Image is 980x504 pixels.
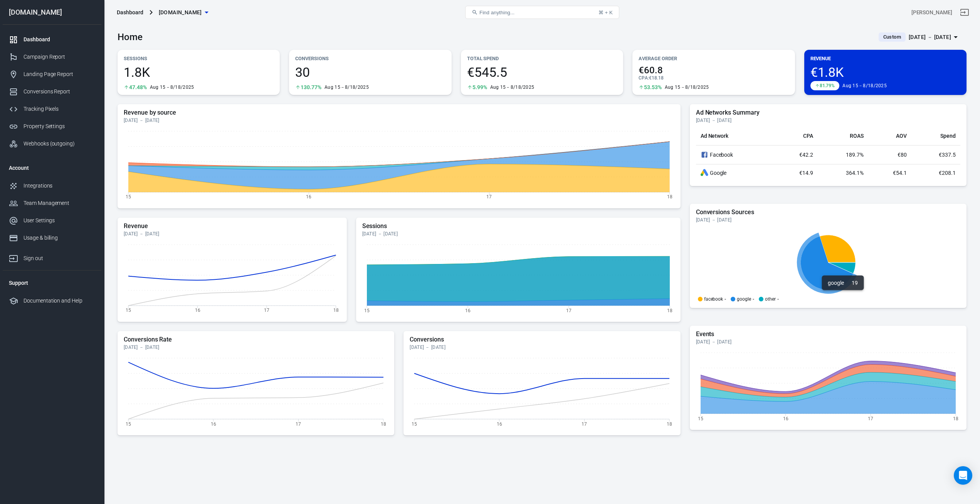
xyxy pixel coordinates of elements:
tspan: 15 [698,416,703,421]
span: Custom [880,33,904,41]
tspan: 16 [783,416,788,421]
tspan: 15 [364,308,370,313]
div: [DOMAIN_NAME] [3,9,101,16]
div: Dashboard [117,8,143,16]
tspan: 15 [412,421,417,426]
a: Sign out [3,247,101,267]
span: €60.8 [639,66,788,75]
th: ROAS [818,127,868,145]
tspan: 16 [195,308,200,313]
div: Facebook [701,150,770,159]
div: Dashboard [24,36,95,44]
span: €545.5 [467,66,617,79]
div: Integrations [24,182,95,190]
a: Sign out [955,3,974,22]
span: 30 [295,66,445,79]
p: google [737,297,751,301]
p: Revenue [810,54,960,63]
span: 189.7% [846,152,864,158]
tspan: 18 [953,416,958,421]
button: Find anything...⌘ + K [465,6,619,19]
h5: Conversions Rate [124,336,388,343]
tspan: 15 [126,194,131,200]
div: Tracking Pixels [24,105,95,113]
span: 1.8K [124,66,274,79]
div: [DATE] － [DATE] [696,117,960,123]
div: [DATE] － [DATE] [124,344,388,350]
button: [DOMAIN_NAME] [156,5,211,20]
h3: Home [118,32,143,42]
span: CPA : [639,75,649,81]
p: Conversions [295,54,445,63]
span: €1.8K [810,66,960,79]
div: [DATE] － [DATE] [696,217,960,223]
div: Documentation and Help [24,297,95,305]
a: Conversions Report [3,83,101,100]
span: - [777,297,779,301]
div: Aug 15－8/18/2025 [842,83,887,89]
div: Campaign Report [24,53,95,61]
a: Dashboard [3,31,101,48]
tspan: 16 [211,421,216,426]
a: Tracking Pixels [3,100,101,118]
tspan: 17 [582,421,587,426]
div: User Settings [24,216,95,225]
span: €80 [898,152,907,158]
tspan: 18 [381,421,386,426]
tspan: 16 [306,194,311,200]
tspan: 16 [465,308,471,313]
th: AOV [868,127,911,145]
span: - [724,297,726,301]
tspan: 15 [126,421,131,426]
tspan: 18 [333,308,339,313]
p: Sessions [124,54,274,63]
p: Total Spend [467,54,617,63]
h5: Revenue by source [124,109,674,117]
span: - [753,297,754,301]
span: €337.5 [939,152,956,158]
a: Webhooks (outgoing) [3,135,101,152]
div: Open Intercom Messenger [954,466,972,485]
a: Property Settings [3,118,101,135]
div: Sign out [24,254,95,262]
tspan: 15 [126,308,131,313]
th: Ad Network [696,127,775,145]
h5: Revenue [124,222,341,230]
tspan: 17 [296,421,301,426]
span: €54.1 [893,170,907,176]
tspan: 17 [486,194,492,200]
a: Usage & billing [3,229,101,247]
div: [DATE] － [DATE] [362,231,674,237]
div: Webhooks (outgoing) [24,140,95,148]
span: 364.1% [846,170,864,176]
div: Team Management [24,199,95,207]
h5: Conversions Sources [696,208,960,216]
span: 47.48% [129,85,147,90]
tspan: 17 [868,416,873,421]
tspan: 17 [264,308,269,313]
h5: Sessions [362,222,674,230]
a: Integrations [3,177,101,194]
div: Aug 15－8/18/2025 [150,84,194,90]
h5: Ad Networks Summary [696,109,960,117]
h5: Conversions [410,336,674,343]
div: Google [701,169,770,177]
div: [DATE] － [DATE] [696,339,960,345]
span: €18.18 [649,75,664,81]
div: [DATE] － [DATE] [909,32,951,42]
tspan: 18 [667,308,672,313]
span: €42.2 [799,152,813,158]
h5: Events [696,330,960,338]
div: Conversions Report [24,88,95,96]
div: Aug 15－8/18/2025 [324,84,369,90]
div: Google Ads [701,169,708,177]
p: Average Order [639,54,788,63]
tspan: 17 [566,308,572,313]
button: Custom[DATE] － [DATE] [872,31,967,44]
tspan: 18 [667,421,672,426]
a: User Settings [3,212,101,229]
a: Team Management [3,194,101,212]
tspan: 18 [667,194,672,200]
div: Usage & billing [24,234,95,242]
div: Landing Page Report [24,70,95,78]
